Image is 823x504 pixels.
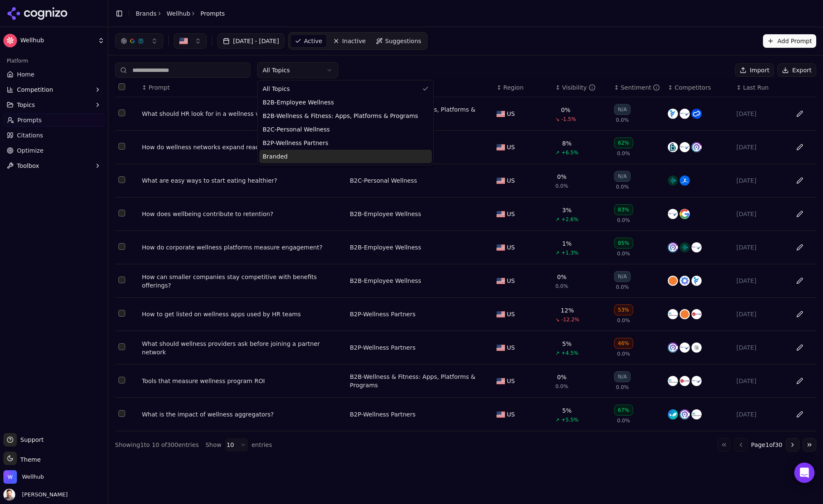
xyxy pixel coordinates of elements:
[263,125,330,134] span: B2C-Personal Wellness
[263,139,328,147] span: B2P-Wellness Partners
[263,152,288,161] span: Branded
[263,98,334,107] span: B2B-Employee Wellness
[263,112,418,120] span: B2B-Wellness & Fitness: Apps, Platforms & Programs
[263,85,290,93] span: All Topics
